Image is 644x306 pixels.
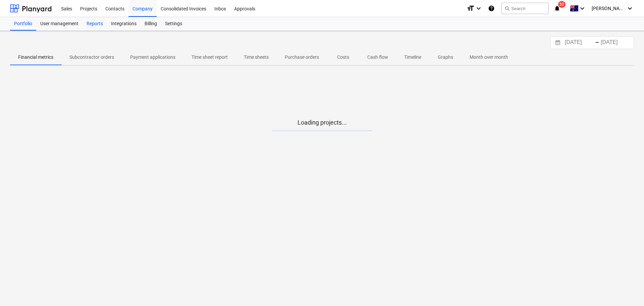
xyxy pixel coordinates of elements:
[467,4,475,12] i: format_size
[404,54,421,61] p: Timeline
[161,17,186,31] a: Settings
[141,17,161,31] a: Billing
[592,6,625,11] span: [PERSON_NAME]
[285,54,319,61] p: Purchase orders
[335,54,351,61] p: Costs
[18,54,53,61] p: Financial metrics
[192,54,228,61] p: Time sheet report
[599,38,634,47] input: End Date
[130,54,175,61] p: Payment applications
[554,4,560,12] i: notifications
[504,6,510,11] span: search
[563,38,598,47] input: Start Date
[10,17,36,31] a: Portfolio
[69,54,114,61] p: Subcontractor orders
[83,17,107,31] a: Reports
[578,4,586,12] i: keyboard_arrow_down
[272,119,372,127] p: Loading projects...
[501,3,548,14] button: Search
[367,54,388,61] p: Cash flow
[626,4,634,12] i: keyboard_arrow_down
[107,17,141,31] a: Integrations
[552,39,563,47] button: Interact with the calendar and add the check-in date for your trip.
[36,17,83,31] a: User management
[244,54,269,61] p: Time sheets
[595,41,599,45] div: -
[558,1,566,8] span: 52
[437,54,453,61] p: Graphs
[475,4,483,12] i: keyboard_arrow_down
[470,54,508,61] p: Month over month
[488,4,495,12] i: Knowledge base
